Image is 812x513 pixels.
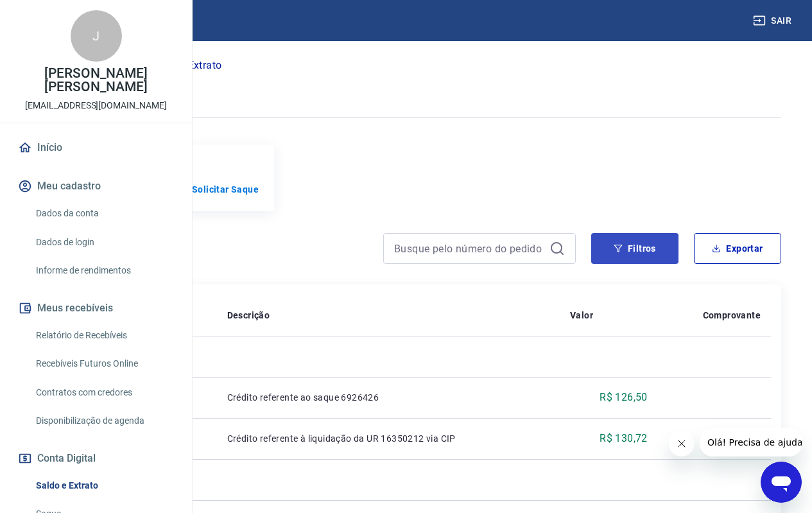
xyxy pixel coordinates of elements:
p: [EMAIL_ADDRESS][DOMAIN_NAME] [25,99,167,112]
a: Disponibilização de agenda [31,408,177,434]
button: Meus recebíveis [15,294,177,322]
button: Sair [750,9,797,33]
button: Filtros [591,233,678,264]
iframe: Fechar mensagem [669,431,695,456]
p: Crédito referente ao saque 6926426 [227,391,549,404]
a: Saldo e Extrato [31,473,177,499]
button: Exportar [694,233,781,264]
a: Relatório de Recebíveis [31,322,177,349]
a: Contratos com credores [31,379,177,406]
div: J [71,10,122,62]
a: Informe de rendimentos [31,257,177,284]
a: Dados da conta [31,200,177,227]
a: Início [15,134,177,162]
button: Meu cadastro [15,172,177,200]
p: R$ 126,50 [600,390,648,405]
a: Recebíveis Futuros Online [31,351,177,377]
p: [PERSON_NAME] [PERSON_NAME] [10,67,182,94]
iframe: Mensagem da empresa [700,428,802,456]
iframe: Botão para abrir a janela de mensagens [761,462,802,503]
input: Busque pelo número do pedido [394,239,544,258]
p: R$ 130,72 [600,431,648,446]
h4: Extrato [31,238,368,264]
span: Olá! Precisa de ajuda? [8,9,108,19]
p: Crédito referente à liquidação da UR 16350212 via CIP [227,432,549,445]
a: Solicitar Saque [192,183,259,196]
p: Valor [570,309,593,322]
p: Descrição [227,309,270,322]
p: Comprovante [703,309,761,322]
a: Dados de login [31,229,177,256]
button: Conta Digital [15,444,177,473]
